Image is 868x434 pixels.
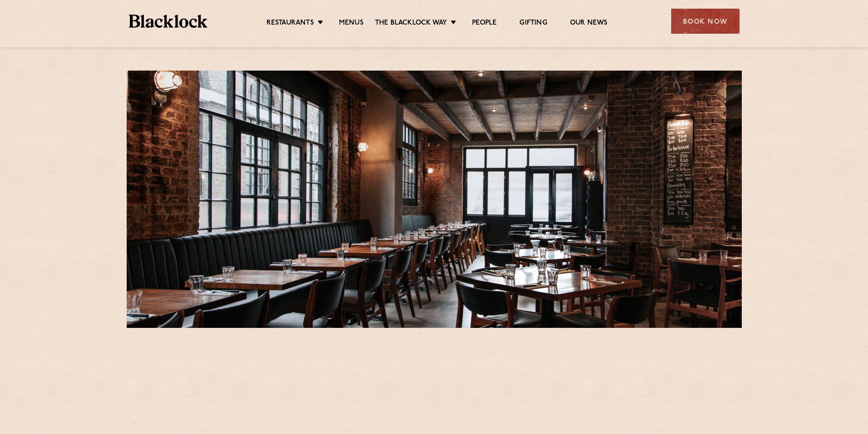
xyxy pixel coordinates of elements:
[339,19,364,29] a: Menus
[375,19,447,29] a: The Blacklock Way
[129,15,208,28] img: BL_Textured_Logo-footer-cropped.svg
[267,19,314,29] a: Restaurants
[570,19,608,29] a: Our News
[671,9,740,34] div: Book Now
[519,19,547,29] a: Gifting
[472,19,497,29] a: People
